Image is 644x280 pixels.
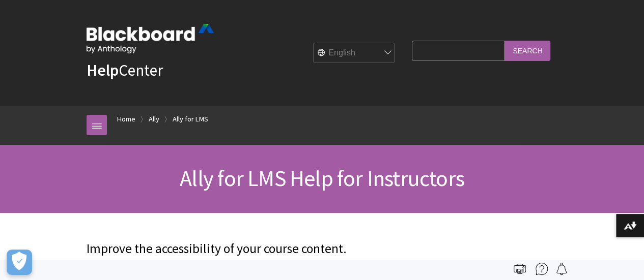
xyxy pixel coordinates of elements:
a: Home [117,113,135,126]
img: Blackboard by Anthology [87,24,214,53]
input: Search [505,41,550,60]
a: Ally for LMS [173,113,208,126]
a: HelpCenter [87,60,163,80]
a: Ally [149,113,159,126]
img: Follow this page [555,263,568,275]
strong: Help [87,60,119,80]
img: More help [536,263,548,275]
p: Improve the accessibility of your course content. [87,240,407,258]
img: Print [514,263,526,275]
select: Site Language Selector [314,43,395,64]
span: Ally for LMS Help for Instructors [180,164,464,192]
button: Open Preferences [7,250,32,275]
